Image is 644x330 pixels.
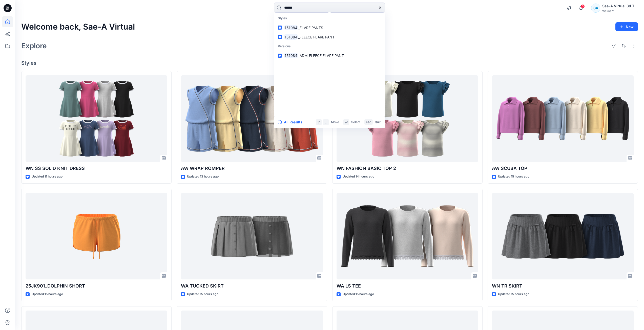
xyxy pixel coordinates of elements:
a: AW WRAP ROMPER [181,75,323,162]
p: Updated 15 hours ago [498,174,529,179]
p: WN TR SKIRT [492,282,634,290]
a: WN FASHION BASIC TOP 2 [337,75,478,162]
a: WA TUCKED SKIRT [181,193,323,280]
a: 151084_ADM_FLEECE FLARE PANT [275,51,384,60]
div: Sae-A Virtual 3d Team [602,3,638,9]
p: AW SCUBA TOP [492,165,634,172]
p: esc [366,120,371,125]
p: Updated 15 hours ago [498,292,529,297]
a: 25JK901_DOLPHIN SHORT [26,193,167,280]
p: Updated 14 hours ago [343,174,374,179]
a: 151084_FLARE PANTS [275,23,384,32]
mark: 151084 [284,25,298,31]
p: Styles [275,14,384,23]
p: Move [331,120,339,125]
p: Updated 15 hours ago [343,292,374,297]
p: Select [351,120,360,125]
h4: Styles [21,60,638,66]
p: Updated 15 hours ago [32,292,63,297]
mark: 151084 [284,53,298,58]
a: WN TR SKIRT [492,193,634,280]
span: _ADM_FLEECE FLARE PANT [298,53,344,58]
p: Updated 11 hours ago [32,174,63,179]
p: WN SS SOLID KNIT DRESS [26,165,167,172]
a: WA LS TEE [337,193,478,280]
a: WN SS SOLID KNIT DRESS [26,75,167,162]
mark: 151084 [284,34,298,40]
p: 25JK901_DOLPHIN SHORT [26,282,167,290]
span: 5 [581,4,585,8]
p: WA LS TEE [337,282,478,290]
span: _FLEECE FLARE PANT [298,35,335,39]
button: All Results [278,119,306,125]
span: _FLARE PANTS [298,26,323,30]
p: Updated 13 hours ago [187,174,219,179]
div: SA [591,4,600,13]
p: Quit [375,120,381,125]
div: Walmart [602,9,638,13]
a: 151084_FLEECE FLARE PANT [275,32,384,42]
p: Versions [275,42,384,51]
h2: Welcome back, Sae-A Virtual [21,22,135,32]
p: WA TUCKED SKIRT [181,282,323,290]
p: Updated 15 hours ago [187,292,218,297]
p: AW WRAP ROMPER [181,165,323,172]
a: AW SCUBA TOP [492,75,634,162]
h2: Explore [21,42,47,50]
p: WN FASHION BASIC TOP 2 [337,165,478,172]
button: New [615,22,638,31]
